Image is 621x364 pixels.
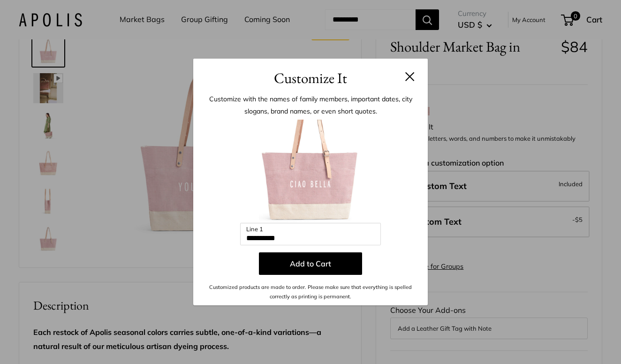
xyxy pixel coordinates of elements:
p: Customize with the names of family members, important dates, city slogans, brand names, or even s... [207,93,414,117]
img: customizer-prod [259,120,362,223]
h3: Customize It [207,67,414,89]
p: Customized products are made to order. Please make sure that everything is spelled correctly as p... [207,282,414,302]
iframe: Sign Up via Text for Offers [8,328,100,356]
button: Add to Cart [259,252,362,275]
